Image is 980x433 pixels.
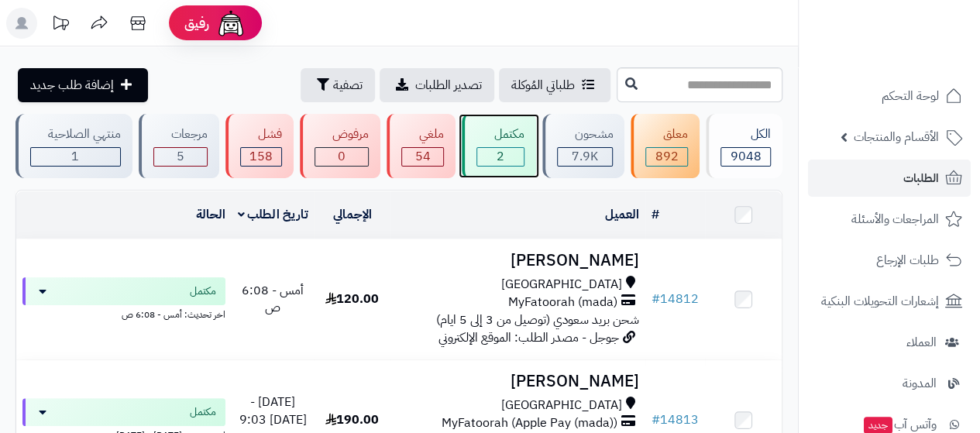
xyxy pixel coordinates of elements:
[136,114,222,178] a: مرجعات 5
[731,147,762,166] span: 9048
[652,205,659,224] a: #
[655,147,679,166] span: 892
[196,205,225,224] a: الحالة
[477,148,524,166] div: 2
[652,290,699,308] a: #14812
[572,147,598,166] span: 7.9K
[508,294,617,311] span: MyFatoorah (mada)
[12,114,136,178] a: منتهي الصلاحية 1
[497,147,504,166] span: 2
[297,114,383,178] a: مرفوض 0
[238,205,308,224] a: تاريخ الطلب
[154,148,207,166] div: 5
[903,373,937,394] span: المدونة
[808,201,971,238] a: المراجعات والأسئلة
[215,8,246,39] img: ai-face.png
[401,125,444,143] div: ملغي
[438,328,619,347] span: جوجل - مصدر الطلب: الموقع الإلكتروني
[22,305,225,321] div: اخر تحديث: أمس - 6:08 ص
[808,283,971,320] a: إشعارات التحويلات البنكية
[41,8,80,43] a: تحديثات المنصة
[241,148,282,166] div: 158
[652,290,660,308] span: #
[338,147,346,166] span: 0
[808,77,971,115] a: لوحة التحكم
[397,373,639,390] h3: [PERSON_NAME]
[415,76,482,95] span: تصدير الطلبات
[808,365,971,402] a: المدونة
[511,76,575,95] span: طلباتي المُوكلة
[333,76,363,95] span: تصفية
[882,85,939,107] span: لوحة التحكم
[177,147,184,166] span: 5
[242,281,304,318] span: أمس - 6:08 ص
[153,125,208,143] div: مرجعات
[240,125,283,143] div: فشل
[501,397,622,414] span: [GEOGRAPHIC_DATA]
[402,148,443,166] div: 54
[875,42,965,74] img: logo-2.png
[222,114,297,178] a: فشل 158
[652,411,699,429] a: #14813
[645,125,688,143] div: معلق
[442,414,617,432] span: MyFatoorah (Apple Pay (mada))
[876,249,939,271] span: طلبات الإرجاع
[557,125,614,143] div: مشحون
[414,147,430,166] span: 54
[605,205,639,224] a: العميل
[249,147,273,166] span: 158
[436,311,639,329] span: شحن بريد سعودي (توصيل من 3 إلى 5 ايام)
[628,114,703,178] a: معلق 892
[906,332,937,353] span: العملاء
[459,114,539,178] a: مكتمل 2
[30,76,114,95] span: إضافة طلب جديد
[30,125,121,143] div: منتهي الصلاحية
[325,411,379,429] span: 190.00
[539,114,628,178] a: مشحون 7.9K
[333,205,372,224] a: الإجمالي
[18,68,148,102] a: إضافة طلب جديد
[808,242,971,279] a: طلبات الإرجاع
[301,68,375,102] button: تصفية
[558,148,613,166] div: 7936
[325,290,379,308] span: 120.00
[808,324,971,361] a: العملاء
[190,404,216,420] span: مكتمل
[851,208,939,230] span: المراجعات والأسئلة
[383,114,459,178] a: ملغي 54
[720,125,771,143] div: الكل
[854,126,939,148] span: الأقسام والمنتجات
[652,411,660,429] span: #
[397,252,639,270] h3: [PERSON_NAME]
[315,125,369,143] div: مرفوض
[190,284,216,299] span: مكتمل
[821,290,939,312] span: إشعارات التحويلات البنكية
[501,276,622,294] span: [GEOGRAPHIC_DATA]
[703,114,786,178] a: الكل9048
[71,147,79,166] span: 1
[476,125,524,143] div: مكتمل
[808,160,971,197] a: الطلبات
[31,148,120,166] div: 1
[499,68,610,102] a: طلباتي المُوكلة
[184,14,209,33] span: رفيق
[903,167,939,189] span: الطلبات
[646,148,687,166] div: 892
[380,68,494,102] a: تصدير الطلبات
[315,148,368,166] div: 0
